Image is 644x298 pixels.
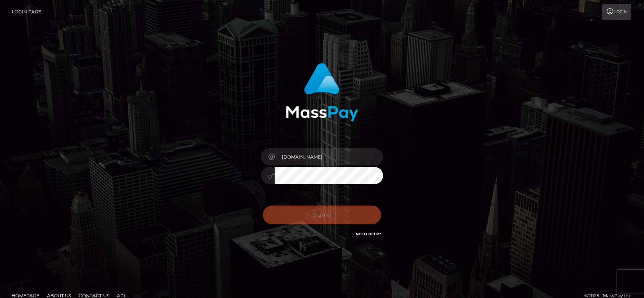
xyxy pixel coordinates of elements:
a: Need Help? [356,232,381,236]
a: Login Page [12,4,41,20]
img: MassPay Login [286,63,358,121]
input: Username... [275,148,383,165]
a: Login [602,4,631,20]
